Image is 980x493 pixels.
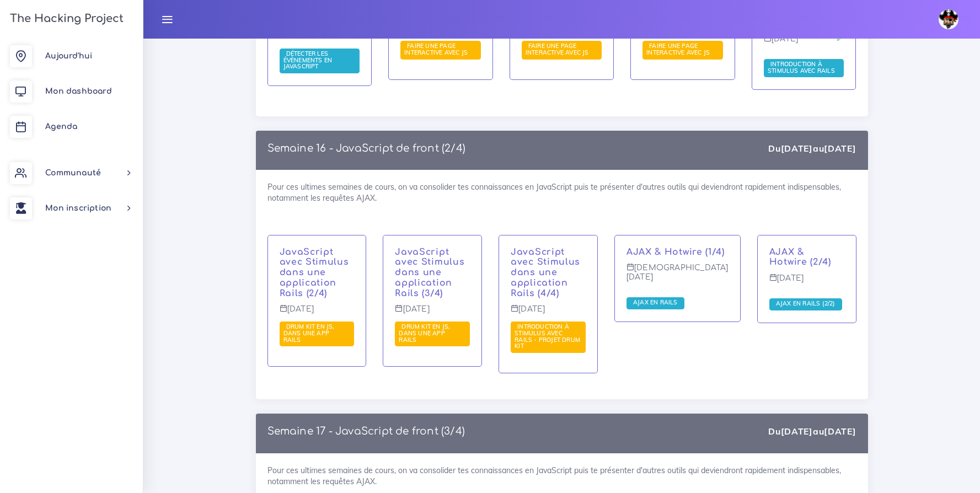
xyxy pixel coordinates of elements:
[7,13,124,25] h3: The Hacking Project
[283,50,333,70] span: Détecter les évènements en JavaScript
[399,323,450,343] span: Drum kit en JS, dans une app Rails
[515,323,580,350] span: Introduction à Stimulus avec Rails - Projet Drum Kit
[526,42,592,57] a: Faire une page interactive avec JS
[646,42,713,56] span: Faire une page interactive avec JS
[630,298,681,306] span: AJAX en Rails
[511,304,586,322] p: [DATE]
[283,50,333,71] a: Détecter les évènements en JavaScript
[45,204,111,212] span: Mon inscription
[939,9,958,29] img: avatar
[824,426,856,437] strong: [DATE]
[45,169,101,177] span: Communauté
[646,42,713,57] a: Faire une page interactive avec JS
[280,304,355,322] p: [DATE]
[267,425,465,437] p: Semaine 17 - JavaScript de front (3/4)
[283,323,335,343] span: Drum kit en JS, dans une app Rails
[769,274,844,291] p: [DATE]
[781,426,813,437] strong: [DATE]
[395,247,464,298] a: JavaScript avec Stimulus dans une application Rails (3/4)
[768,60,838,74] span: Introduction à Stimulus avec Rails
[395,304,470,322] p: [DATE]
[626,263,729,290] p: [DEMOGRAPHIC_DATA][DATE]
[280,247,349,298] a: JavaScript avec Stimulus dans une application Rails (2/4)
[45,52,92,60] span: Aujourd'hui
[773,299,838,307] span: AJAX en Rails (2/2)
[399,323,450,344] a: Drum kit en JS, dans une app Rails
[769,247,844,268] p: AJAX & Hotwire (2/4)
[511,247,586,299] p: JavaScript avec Stimulus dans une application Rails (4/4)
[781,143,813,154] strong: [DATE]
[768,425,856,438] div: Du au
[404,42,470,57] a: Faire une page interactive avec JS
[526,42,592,56] span: Faire une page interactive avec JS
[764,34,844,52] p: [DATE]
[626,247,729,258] p: AJAX & Hotwire (1/4)
[404,42,470,56] span: Faire une page interactive avec JS
[768,142,856,155] div: Du au
[267,143,466,154] a: Semaine 16 - JavaScript de front (2/4)
[45,122,77,131] span: Agenda
[768,61,838,75] a: Introduction à Stimulus avec Rails
[283,323,335,344] a: Drum kit en JS, dans une app Rails
[45,87,112,95] span: Mon dashboard
[256,170,868,399] div: Pour ces ultimes semaines de cours, on va consolider tes connaissances en JavaScript puis te prés...
[824,143,856,154] strong: [DATE]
